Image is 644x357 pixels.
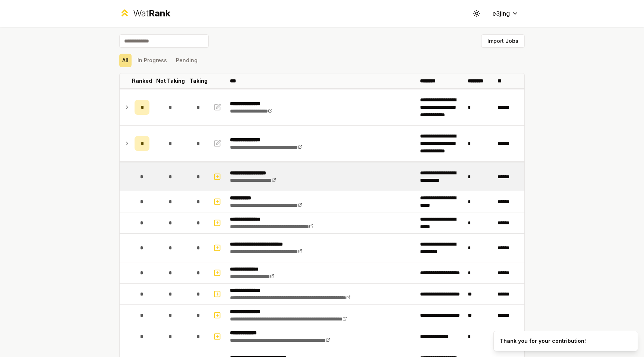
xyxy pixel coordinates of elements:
[486,7,525,20] button: e3jing
[133,7,170,19] div: Wat
[156,77,185,85] p: Not Taking
[492,9,510,18] span: e3jing
[135,54,170,67] button: In Progress
[119,7,170,19] a: WatRank
[132,77,152,85] p: Ranked
[149,8,170,19] span: Rank
[119,54,132,67] button: All
[481,34,525,48] button: Import Jobs
[173,54,201,67] button: Pending
[190,77,208,85] p: Taking
[500,337,586,345] div: Thank you for your contribution!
